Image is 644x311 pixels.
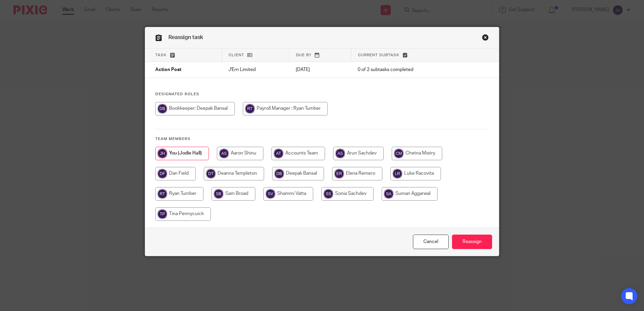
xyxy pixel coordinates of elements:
p: [DATE] [296,66,344,73]
h4: Designated Roles [155,92,489,97]
a: Close this dialog window [482,34,489,43]
span: Action Post [155,68,181,72]
h4: Team members [155,136,489,142]
span: Client [229,53,244,57]
span: Reassign task [168,35,203,40]
span: Task [155,53,167,57]
td: 0 of 2 subtasks completed [351,62,465,78]
input: Reassign [452,235,492,249]
span: Current subtask [358,53,399,57]
span: Due by [296,53,312,57]
p: J'Ern Limited [228,66,282,73]
a: Close this dialog window [413,235,449,249]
